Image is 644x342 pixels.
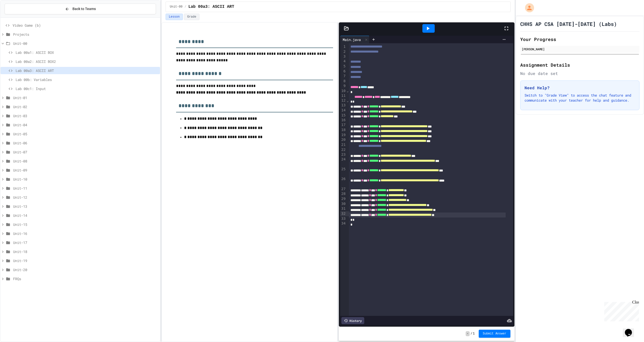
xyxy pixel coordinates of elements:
div: 4 [340,59,346,64]
div: History [341,317,364,324]
span: Video Game (b) [13,23,158,28]
span: Unit-13 [13,204,158,209]
div: 33 [340,216,346,221]
div: 20 [340,137,346,142]
span: Projects [13,32,158,37]
div: 25 [340,167,346,177]
h1: CHHS AP CSA [DATE]-[DATE] (Labs) [520,20,617,27]
button: Submit Answer [479,330,510,338]
div: 24 [340,157,346,167]
div: Main.java [340,36,370,43]
div: 3 [340,54,346,59]
span: Unit-03 [13,113,158,118]
iframe: chat widget [623,322,639,337]
p: Switch to "Grade View" to access the chat feature and communicate with your teacher for help and ... [525,93,635,103]
div: 5 [340,64,346,69]
span: Unit-02 [13,104,158,109]
div: 7 [340,74,346,79]
span: - [466,331,469,336]
span: Unit-17 [13,240,158,245]
span: Unit-08 [13,158,158,164]
span: Unit-12 [13,195,158,200]
div: [PERSON_NAME] [522,47,638,51]
div: 1 [340,44,346,49]
div: Main.java [340,37,363,42]
div: 28 [340,191,346,196]
div: 21 [340,142,346,147]
div: No due date set [520,70,639,76]
span: Unit-07 [13,149,158,155]
span: Unit-10 [13,177,158,182]
div: 17 [340,122,346,127]
div: 15 [340,113,346,118]
span: Unit-20 [13,267,158,272]
span: Back to Teams [72,6,96,12]
span: Unit-01 [13,95,158,100]
div: 9 [340,83,346,89]
span: Fold line [346,99,349,103]
span: Lab 00a3: ASCII ART [16,68,158,73]
span: Unit-14 [13,213,158,218]
span: 1 [473,332,475,336]
span: Unit-00 [13,41,158,46]
span: Lab 00b: Variables [16,77,158,82]
span: Unit-15 [13,222,158,227]
div: 6 [340,69,346,74]
span: Unit-18 [13,249,158,254]
div: 30 [340,201,346,206]
div: Chat with us now!Close [2,2,35,32]
div: 2 [340,49,346,54]
div: 11 [340,93,346,98]
div: 29 [340,196,346,201]
span: Lab 00c1: Input [16,86,158,91]
h2: Your Progress [520,36,639,43]
span: / [184,5,186,9]
button: Lesson [166,14,183,20]
span: Unit-05 [13,131,158,137]
div: 34 [340,221,346,226]
div: 27 [340,187,346,192]
div: 16 [340,118,346,122]
div: 19 [340,133,346,138]
div: 31 [340,206,346,211]
span: Fold line [346,89,349,93]
div: 8 [340,79,346,83]
h3: Need Help? [525,85,635,91]
div: 12 [340,98,346,103]
iframe: chat widget [602,300,639,321]
span: Lab 00a1: ASCII BOX [16,50,158,55]
div: 18 [340,127,346,133]
span: Unit-19 [13,258,158,263]
button: Grade [184,14,199,20]
div: 13 [340,103,346,108]
button: Back to Teams [5,4,156,14]
div: 10 [340,89,346,93]
div: 26 [340,177,346,186]
span: / [471,332,472,336]
div: 23 [340,152,346,157]
span: Unit-11 [13,186,158,191]
span: Submit Answer [483,332,506,336]
h2: Assignment Details [520,61,639,68]
div: 14 [340,108,346,113]
span: FRQs [13,276,158,281]
span: Unit-00 [170,5,182,9]
span: Unit-06 [13,140,158,146]
span: Unit-16 [13,231,158,236]
span: Lab 00a3: ASCII ART [188,4,234,10]
div: 32 [340,211,346,216]
span: Lab 00a2: ASCII BOX2 [16,59,158,64]
div: My Account [520,2,535,14]
span: Unit-04 [13,122,158,127]
span: Unit-09 [13,167,158,173]
div: 22 [340,147,346,152]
